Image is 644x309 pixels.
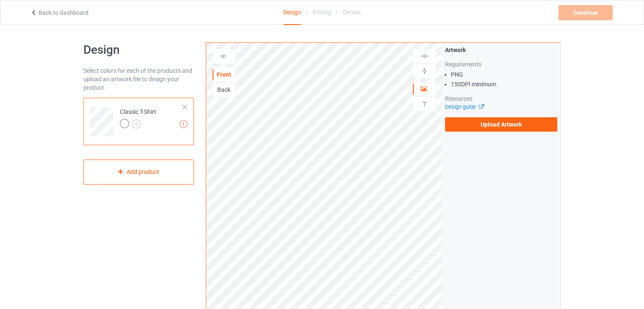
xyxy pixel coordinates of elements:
[420,100,428,108] img: svg%3E%0A
[451,80,557,88] li: 150 DPI minimum
[451,70,557,79] li: PNG
[83,160,194,185] div: Add product
[132,119,141,129] img: svg+xml;base64,PD94bWwgdmVyc2lvbj0iMS4wIiBlbmNvZGluZz0iVVRGLTgiPz4KPHN2ZyB3aWR0aD0iMjJweCIgaGVpZ2...
[213,86,235,94] div: Back
[343,0,361,24] div: Details
[313,0,331,24] div: Pricing
[420,67,428,75] img: svg%3E%0A
[283,0,301,25] div: Design
[445,60,557,69] div: Requirements
[213,70,235,79] div: Front
[180,120,188,128] img: exclamation icon
[30,9,88,16] a: Back to dashboard
[445,46,557,54] div: Artwork
[445,104,484,110] a: Design guide
[83,98,194,145] div: Classic T-Shirt
[420,52,428,60] img: svg%3E%0A
[445,94,557,103] div: Resources
[120,108,156,128] div: Classic T-Shirt
[83,42,194,58] h1: Design
[445,117,557,132] label: Upload Artwork
[83,66,194,92] div: Select colors for each of the products and upload an artwork file to design your product.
